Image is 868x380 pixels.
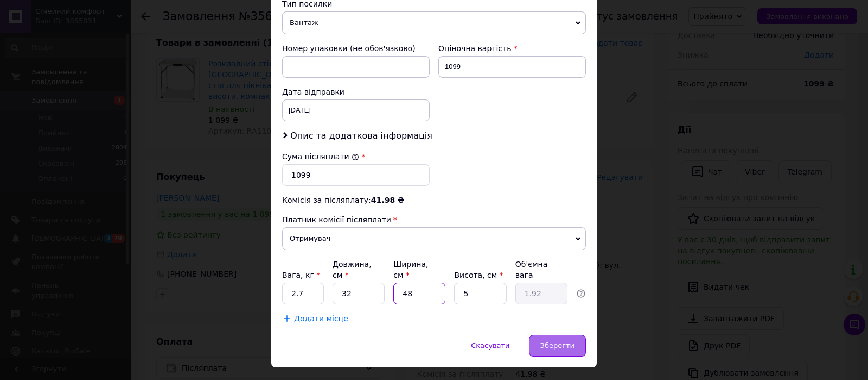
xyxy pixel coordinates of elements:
[282,152,359,161] label: Сума післяплати
[515,259,567,281] div: Об'ємна вага
[438,43,586,54] div: Оціночна вартість
[294,314,348,323] span: Додати місце
[540,341,575,350] span: Зберегти
[282,215,391,224] span: Платник комісії післяплати
[282,227,586,250] span: Отримувач
[282,11,586,34] span: Вантаж
[290,130,432,141] span: Опис та додаткова інформація
[282,271,320,279] label: Вага, кг
[282,195,586,205] div: Комісія за післяплату:
[282,86,430,97] div: Дата відправки
[333,260,372,279] label: Довжина, см
[282,43,430,54] div: Номер упаковки (не обов'язково)
[454,271,503,279] label: Висота, см
[393,260,428,279] label: Ширина, см
[471,341,509,350] span: Скасувати
[371,196,404,204] span: 41.98 ₴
